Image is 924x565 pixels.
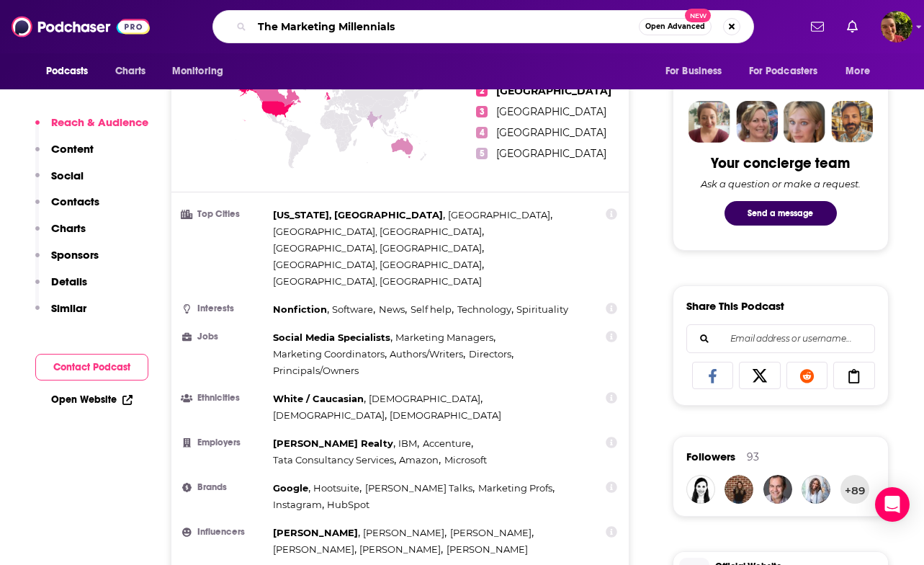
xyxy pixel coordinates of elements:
span: Marketing Profs [478,482,552,494]
input: Search podcasts, credits, & more... [252,15,639,38]
img: Sydney Profile [688,101,730,143]
img: Barbara Profile [736,101,778,143]
span: Podcasts [46,61,89,81]
h3: Share This Podcast [686,299,784,313]
span: , [273,541,356,558]
span: , [379,301,407,318]
a: Share on X/Twitter [739,362,781,389]
span: 5 [476,148,488,159]
span: Monitoring [172,61,223,81]
span: Accenture [423,437,471,449]
span: Self help [411,303,452,315]
button: open menu [835,58,888,85]
span: Authors/Writers [390,348,463,360]
span: , [273,301,329,318]
span: , [273,480,310,497]
span: , [273,346,387,362]
span: Software [332,303,373,315]
span: , [273,207,445,223]
span: [GEOGRAPHIC_DATA], [GEOGRAPHIC_DATA] [273,226,482,237]
img: Jules Profile [784,101,825,143]
button: open menu [655,58,740,85]
span: [DEMOGRAPHIC_DATA] [369,393,480,404]
img: assistantside [725,475,753,504]
span: Instagram [273,499,322,510]
span: [PERSON_NAME] [447,543,528,555]
span: , [478,480,555,497]
span: [US_STATE], [GEOGRAPHIC_DATA] [273,209,443,221]
p: Content [51,142,94,156]
span: , [273,257,484,273]
span: , [411,301,454,318]
span: , [273,452,396,468]
button: Show profile menu [881,11,912,43]
img: Podchaser - Follow, Share and Rate Podcasts [12,13,150,40]
span: 4 [476,127,488,138]
div: Search followers [686,324,875,353]
span: , [450,525,534,541]
h3: Brands [183,483,267,492]
img: rachelpharmd [802,475,830,504]
div: 93 [747,450,759,463]
span: White / Caucasian [273,393,364,404]
span: , [273,435,395,452]
div: Your concierge team [711,154,850,172]
span: , [457,301,513,318]
span: Hootsuite [313,482,359,494]
span: , [313,480,362,497]
p: Reach & Audience [51,115,148,129]
span: , [469,346,513,362]
span: For Podcasters [749,61,818,81]
span: , [423,435,473,452]
span: [PERSON_NAME] [359,543,441,555]
span: , [359,541,443,558]
a: Show notifications dropdown [805,14,830,39]
span: Microsoft [444,454,487,466]
button: Social [35,169,84,195]
span: , [273,240,484,257]
span: Open Advanced [645,23,705,30]
p: Social [51,169,84,182]
p: Charts [51,221,86,235]
span: Marketing Managers [395,332,493,343]
a: Charts [106,58,155,85]
h3: Employers [183,438,267,448]
span: [GEOGRAPHIC_DATA] [496,105,606,118]
span: [GEOGRAPHIC_DATA] [496,147,606,160]
a: Show notifications dropdown [841,14,864,39]
button: Content [35,142,94,169]
p: Contacts [51,195,99,208]
a: coffeewithmike [763,475,792,504]
span: [PERSON_NAME] [273,527,358,538]
span: 2 [476,85,488,97]
span: HubSpot [327,499,369,510]
span: , [273,223,484,240]
span: , [390,346,465,362]
span: , [332,301,375,318]
a: Copy Link [833,362,875,389]
span: 3 [476,106,488,117]
span: [GEOGRAPHIC_DATA] [448,209,550,221]
span: Followers [686,450,735,463]
a: Share on Reddit [786,362,828,389]
span: , [395,329,495,346]
span: [PERSON_NAME] Talks [365,482,472,494]
span: [PERSON_NAME] [450,527,531,538]
img: LauraRV [686,475,715,504]
span: , [273,391,366,407]
span: News [379,303,405,315]
h3: Influencers [183,528,267,537]
img: User Profile [881,11,912,43]
span: , [273,329,393,346]
p: Sponsors [51,248,99,262]
button: Sponsors [35,248,99,275]
span: Logged in as Marz [881,11,912,43]
span: , [273,407,387,424]
h3: Top Cities [183,210,267,219]
span: [GEOGRAPHIC_DATA], [GEOGRAPHIC_DATA] [273,275,482,287]
button: open menu [36,58,107,85]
